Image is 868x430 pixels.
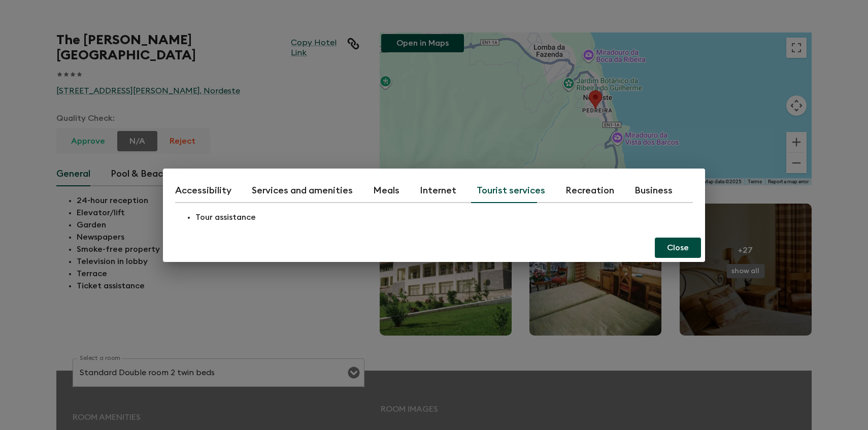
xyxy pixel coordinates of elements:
[373,179,399,203] button: Meals
[565,179,614,203] button: Recreation
[635,179,673,203] button: Business
[420,179,456,203] button: Internet
[175,179,231,203] button: Accessibility
[655,238,701,258] button: Close
[195,211,693,223] p: Tour assistance
[252,179,353,203] button: Services and amenities
[477,179,545,203] button: Tourist services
